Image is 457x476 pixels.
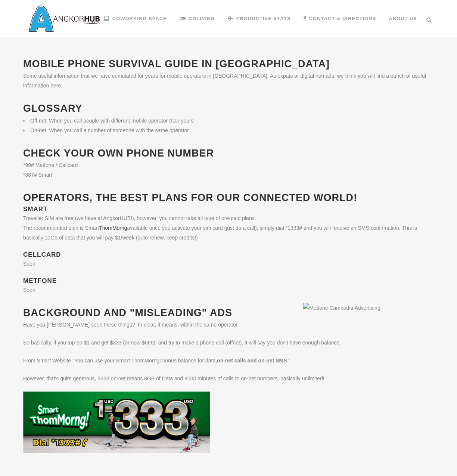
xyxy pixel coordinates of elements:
h2: Background and "misleading" ads [23,306,434,320]
p: Some useful information that we have cumulated for years for mobile operators in [GEOGRAPHIC_DATA... [23,71,434,90]
p: Traveller SIM are free (we have at AngkorHUB!), however, you cannot take all type of pre-paid pla... [23,213,434,242]
li: On-net: When you call a number of someone with the same operator [23,126,434,135]
h3: SMART [23,205,434,213]
h2: Operators, the best plans for our connected world! [23,191,434,205]
span: Coworking Space [112,16,167,21]
h2: Mobile Phone Survival Guide in [GEOGRAPHIC_DATA] [23,57,434,71]
img: Smart Cmabodia Advertising [23,392,210,453]
strong: on-net calls and on-net SMS [217,358,287,364]
p: So basically, if you top-op $1 and get $333 (or now $666), and try to make a phone call (offnet),... [23,338,434,347]
a: ThomMorng [99,225,127,231]
h3: CELLCARD [23,251,434,259]
span: About us [389,16,417,21]
h3: METFONE [23,277,434,285]
p: From Smart Website "You can use your Smart ThomMorng! bonus balance for data, ." [23,356,434,365]
p: However, that's quite generous, $333 on-net means 8GB of Data and 8000 minutes of calls to on-net... [23,374,434,383]
li: Off-net: When you call people with different mobile operator than yours [23,116,434,126]
span: Coliving [189,16,215,21]
p: *99# Metfone / Cellcard *887# Smart [23,160,434,180]
img: Metfone Cambodia Advertising [303,303,434,313]
h2: Check your own phone number [23,146,434,160]
p: Soon [23,259,434,269]
span: Productive Stays [236,16,291,21]
span: Contact & Directions [309,16,376,21]
h2: Glossary [23,102,434,115]
p: Soon [23,285,434,295]
p: Have you [PERSON_NAME] seen these things? In clear, it means, within the same operator. [23,320,434,330]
